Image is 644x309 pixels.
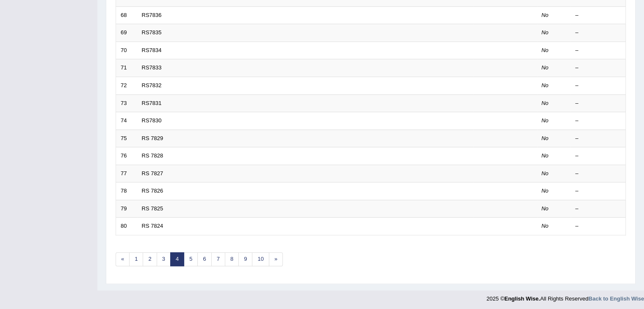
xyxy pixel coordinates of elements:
td: 71 [116,59,137,77]
td: 74 [116,112,137,130]
em: No [542,205,549,212]
td: 76 [116,147,137,165]
a: « [116,252,130,266]
div: 2025 © All Rights Reserved [486,290,644,303]
div: – [575,170,621,178]
div: – [575,187,621,195]
td: 70 [116,41,137,59]
em: No [542,152,549,159]
a: 5 [184,252,198,266]
a: 8 [225,252,239,266]
a: 4 [170,252,184,266]
td: 73 [116,94,137,112]
td: 79 [116,200,137,218]
a: 1 [129,252,143,266]
strong: English Wise. [504,295,540,302]
a: RS7831 [142,100,162,106]
a: 6 [197,252,211,266]
a: RS 7826 [142,188,163,194]
a: RS 7824 [142,223,163,229]
a: RS7836 [142,12,162,18]
em: No [542,100,549,106]
td: 72 [116,77,137,94]
a: RS7830 [142,117,162,124]
em: No [542,170,549,177]
em: No [542,82,549,88]
div: – [575,99,621,108]
div: – [575,11,621,19]
a: » [269,252,283,266]
em: No [542,47,549,53]
em: No [542,188,549,194]
td: 75 [116,130,137,147]
em: No [542,12,549,18]
div: – [575,135,621,143]
a: RS 7825 [142,205,163,212]
em: No [542,29,549,36]
a: RS7834 [142,47,162,53]
div: – [575,117,621,125]
a: RS 7829 [142,135,163,141]
em: No [542,135,549,141]
a: RS 7828 [142,152,163,159]
div: – [575,47,621,55]
a: 9 [238,252,252,266]
a: RS7833 [142,64,162,71]
a: RS7835 [142,29,162,36]
a: Back to English Wise [589,295,644,302]
div: – [575,82,621,90]
a: 2 [143,252,157,266]
div: – [575,64,621,72]
em: No [542,64,549,71]
div: – [575,152,621,160]
em: No [542,223,549,229]
div: – [575,222,621,230]
div: – [575,205,621,213]
a: 10 [252,252,269,266]
td: 69 [116,24,137,42]
a: RS 7827 [142,170,163,177]
a: 3 [157,252,171,266]
td: 68 [116,6,137,24]
a: 7 [211,252,225,266]
div: – [575,29,621,37]
td: 80 [116,218,137,235]
em: No [542,117,549,124]
td: 78 [116,182,137,200]
td: 77 [116,165,137,182]
a: RS7832 [142,82,162,88]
